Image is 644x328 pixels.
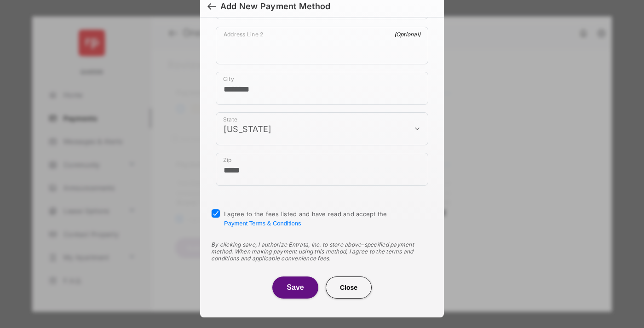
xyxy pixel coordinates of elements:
button: Save [272,276,318,299]
div: By clicking save, I authorize Entrata, Inc. to store above-specified payment method. When making ... [211,241,433,262]
div: Add New Payment Method [220,1,330,12]
div: payment_method_screening[postal_addresses][administrativeArea] [216,112,428,145]
button: Close [326,276,372,299]
div: payment_method_screening[postal_addresses][postalCode] [216,153,428,186]
span: I agree to the fees listed and have read and accept the [224,210,387,227]
button: I agree to the fees listed and have read and accept the [224,220,301,227]
div: payment_method_screening[postal_addresses][locality] [216,72,428,105]
div: payment_method_screening[postal_addresses][addressLine2] [216,27,428,64]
